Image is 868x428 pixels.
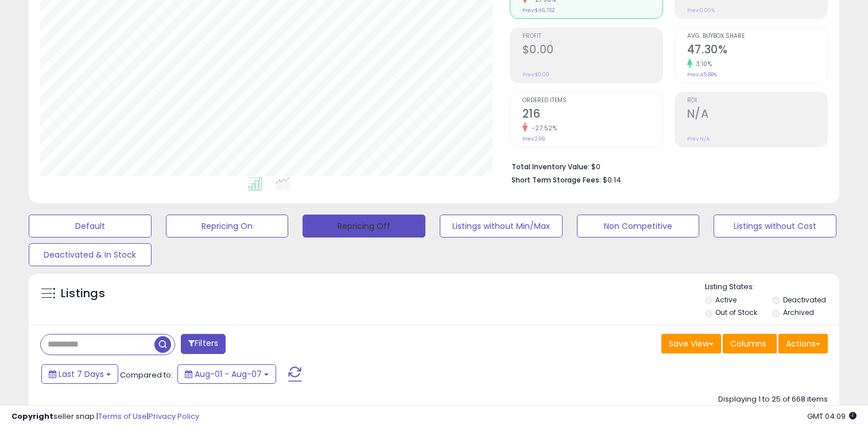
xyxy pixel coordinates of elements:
b: Total Inventory Value: [511,162,590,172]
small: Prev: N/A [687,135,710,142]
button: Non Competitive [577,215,700,238]
span: Last 7 Days [59,368,104,380]
span: Profit [522,33,662,40]
div: Displaying 1 to 25 of 668 items [718,394,828,405]
button: Listings without Cost [714,215,836,238]
span: Aug-01 - Aug-07 [195,368,262,380]
span: Columns [730,338,766,349]
span: ROI [687,98,827,104]
li: $0 [511,159,819,173]
small: Prev: $0.00 [522,71,549,78]
h2: $0.00 [522,43,662,59]
h2: N/A [687,107,827,123]
a: Terms of Use [98,411,147,422]
button: Listings without Min/Max [440,215,563,238]
h5: Listings [61,286,105,302]
button: Repricing Off [303,215,425,238]
button: Aug-01 - Aug-07 [177,364,276,384]
button: Default [29,215,152,238]
small: -27.52% [528,124,557,133]
h2: 216 [522,107,662,123]
button: Deactivated & In Stock [29,243,152,266]
p: Listing States: [705,282,840,293]
button: Last 7 Days [41,364,118,384]
span: $0.14 [603,174,621,185]
a: Privacy Policy [149,411,199,422]
h2: 47.30% [687,43,827,59]
button: Columns [723,334,777,353]
label: Deactivated [783,295,826,305]
button: Save View [661,334,721,353]
b: Short Term Storage Fees: [511,175,601,185]
small: Prev: 298 [522,135,545,142]
span: Ordered Items [522,98,662,104]
button: Actions [778,334,828,353]
button: Repricing On [166,215,289,238]
span: 2025-08-15 04:09 GMT [807,411,857,422]
label: Active [715,295,737,305]
label: Out of Stock [715,308,757,317]
button: Filters [181,334,226,354]
div: seller snap | | [11,411,199,422]
small: Prev: 45.88% [687,71,717,78]
strong: Copyright [11,411,53,422]
span: Compared to: [120,369,173,380]
small: Prev: $46,762 [522,7,555,14]
span: Avg. Buybox Share [687,33,827,40]
small: 3.10% [692,60,712,68]
small: Prev: 0.00% [687,7,715,14]
label: Archived [783,308,814,317]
